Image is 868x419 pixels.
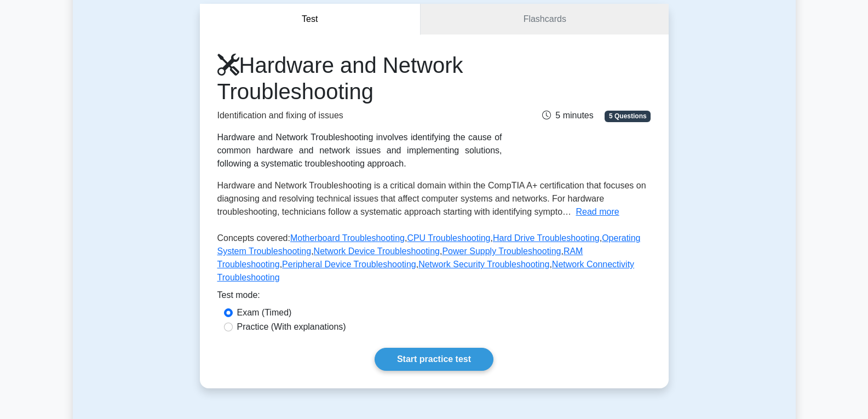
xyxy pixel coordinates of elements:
span: 5 Questions [605,111,651,122]
a: Network Security Troubleshooting [418,260,549,269]
span: Hardware and Network Troubleshooting is a critical domain within the CompTIA A+ certification tha... [217,181,646,216]
a: Peripheral Device Troubleshooting [282,260,416,269]
a: Flashcards [421,4,668,35]
button: Test [200,4,421,35]
h1: Hardware and Network Troubleshooting [217,52,502,105]
a: Power Supply Troubleshooting [442,246,561,256]
a: Motherboard Troubleshooting [290,233,405,243]
p: Concepts covered: , , , , , , , , , [217,232,651,289]
label: Exam (Timed) [237,306,292,319]
p: Identification and fixing of issues [217,109,502,122]
a: Network Device Troubleshooting [314,246,440,256]
span: 5 minutes [542,111,593,120]
a: Hard Drive Troubleshooting [493,233,600,243]
a: Start practice test [375,348,493,371]
button: Read more [576,205,619,219]
div: Test mode: [217,289,651,306]
a: CPU Troubleshooting [407,233,490,243]
div: Hardware and Network Troubleshooting involves identifying the cause of common hardware and networ... [217,131,502,170]
label: Practice (With explanations) [237,320,346,334]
